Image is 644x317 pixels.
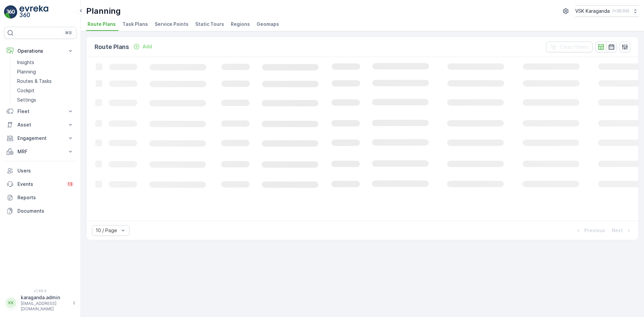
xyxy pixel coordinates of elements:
[574,226,606,234] button: Previous
[14,67,76,76] a: Planning
[4,191,76,204] a: Reports
[143,43,152,50] p: Add
[17,208,74,214] p: Documents
[17,78,52,85] p: Routes & Tasks
[19,5,48,19] img: logo_light-DOdMpM7g.png
[575,5,639,17] button: VSK Karaganda(+05:00)
[611,226,633,234] button: Next
[4,44,76,58] button: Operations
[17,148,63,155] p: MRF
[122,21,148,28] span: Task Plans
[17,48,63,54] p: Operations
[17,59,34,66] p: Insights
[21,301,69,312] p: [EMAIL_ADDRESS][DOMAIN_NAME]
[4,177,76,191] a: Events13
[4,164,76,177] a: Users
[65,30,72,36] p: ⌘B
[546,42,593,52] button: Clear Filters
[4,131,76,145] button: Engagement
[17,68,36,75] p: Planning
[17,135,63,142] p: Engagement
[14,95,76,105] a: Settings
[584,227,605,234] p: Previous
[612,227,623,234] p: Next
[4,204,76,218] a: Documents
[17,108,63,115] p: Fleet
[130,43,155,51] button: Add
[559,44,589,50] p: Clear Filters
[4,5,17,19] img: logo
[257,21,279,28] span: Geomaps
[95,42,129,52] p: Route Plans
[4,289,76,293] span: v 1.49.0
[17,97,36,103] p: Settings
[17,194,74,201] p: Reports
[14,76,76,86] a: Routes & Tasks
[14,58,76,67] a: Insights
[21,294,69,301] p: karaganda.admin
[155,21,189,28] span: Service Points
[231,21,250,28] span: Regions
[4,105,76,118] button: Fleet
[195,21,224,28] span: Static Tours
[68,181,72,187] p: 13
[86,6,121,16] p: Planning
[17,167,74,174] p: Users
[4,145,76,158] button: MRF
[17,87,35,94] p: Cockpit
[6,298,16,308] div: KK
[88,21,116,28] span: Route Plans
[4,118,76,131] button: Asset
[575,8,610,14] p: VSK Karaganda
[17,121,63,128] p: Asset
[14,86,76,95] a: Cockpit
[612,8,629,14] p: ( +05:00 )
[4,294,76,312] button: KKkaraganda.admin[EMAIL_ADDRESS][DOMAIN_NAME]
[17,181,62,188] p: Events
